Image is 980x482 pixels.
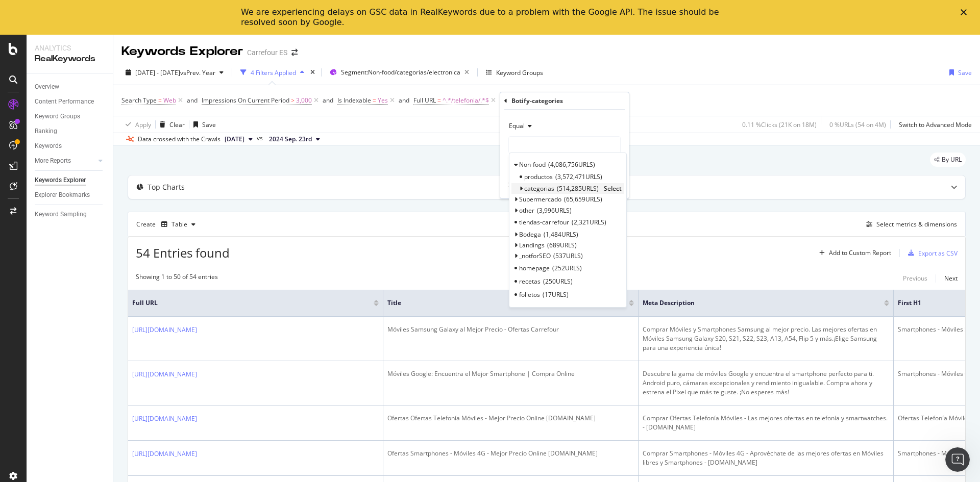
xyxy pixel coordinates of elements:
a: Overview [35,82,106,92]
div: arrow-right-arrow-left [291,49,298,56]
button: Switch to Advanced Mode [895,116,972,133]
span: > [291,96,295,105]
span: productos [524,172,553,181]
div: 0 % URLs ( 54 on 4M ) [829,120,886,129]
div: Keywords [35,141,62,151]
div: Keywords Explorer [35,175,86,186]
div: Apply [135,120,151,129]
button: Clear [156,116,185,133]
div: Overview [35,82,59,92]
button: Add to Custom Report [815,245,891,261]
a: [URL][DOMAIN_NAME] [132,325,197,335]
span: 689 URLS [547,241,577,249]
div: 4 Filters Applied [251,68,296,77]
span: 17 URLS [543,290,569,299]
div: We are experiencing delays on GSC data in RealKeywords due to a problem with the Google API. The ... [241,7,723,28]
div: Data crossed with the Crawls [138,135,220,144]
div: Previous [903,274,927,283]
span: Yes [378,93,388,108]
div: Ranking [35,126,57,137]
span: 514,285 URLS [557,184,599,193]
div: Export as CSV [918,249,958,258]
span: 1,484 URLS [544,230,578,239]
span: Bodega [519,230,541,239]
a: More Reports [35,156,95,166]
div: Switch to Advanced Mode [899,120,972,129]
span: other [519,206,534,215]
button: [DATE] - [DATE]vsPrev. Year [121,64,228,81]
div: and [323,96,333,105]
button: Keyword Groups [482,64,547,81]
button: Save [189,116,216,133]
span: tiendas-carrefour [519,218,569,226]
a: Keyword Sampling [35,209,106,220]
div: legacy label [930,153,966,167]
span: 54 Entries found [136,244,230,261]
button: Next [944,272,958,285]
div: Save [958,68,972,77]
button: 2024 Sep. 23rd [265,133,324,145]
span: Non-food [519,160,546,169]
span: = [373,96,376,105]
button: Add Filter [498,94,538,107]
button: Cancel [504,180,536,190]
span: Impressions On Current Period [202,96,289,105]
div: RealKeywords [35,53,105,65]
span: Landings [519,241,545,249]
div: Table [171,221,187,227]
button: Segment:Non-food/categorias/electronica [326,64,473,81]
span: Supermercado [519,195,561,204]
div: Comprar Smartphones - Móviles 4G - Aprovéchate de las mejores ofertas en Móviles libres y Smartph... [643,449,889,467]
div: Keyword Groups [35,111,80,122]
span: 252 URLS [552,264,582,272]
div: Content Performance [35,96,94,107]
a: Content Performance [35,96,106,107]
div: Clear [169,120,185,129]
div: More Reports [35,156,71,166]
span: categorias [524,184,554,193]
div: Top Charts [148,182,185,192]
div: Carrefour ES [247,47,287,58]
div: Showing 1 to 50 of 54 entries [136,272,218,285]
div: and [187,96,198,105]
a: Keywords Explorer [35,175,106,186]
div: Móviles Samsung Galaxy al Mejor Precio - Ofertas Carrefour [387,325,634,334]
div: Botify-categories [511,96,563,105]
span: recetas [519,277,541,286]
span: homepage [519,264,550,272]
span: Full URL [132,298,358,308]
span: = [437,96,441,105]
span: 2024 Sep. 23rd [269,135,312,144]
span: Select [604,184,622,193]
span: ^.*/telefonia/.*$ [443,93,489,108]
span: = [158,96,162,105]
div: Add to Custom Report [829,250,891,256]
span: Title [387,298,614,308]
a: [URL][DOMAIN_NAME] [132,414,197,424]
div: Descubre la gama de móviles Google y encuentra el smartphone perfecto para ti. Android puro, cáma... [643,369,889,397]
button: Previous [903,272,927,285]
a: [URL][DOMAIN_NAME] [132,369,197,379]
button: and [399,95,409,105]
span: 3,000 [296,93,312,108]
span: 3,572,471 URLS [555,172,602,181]
span: _notforSEO [519,251,551,260]
span: vs [257,134,265,143]
button: Select metrics & dimensions [862,218,957,231]
div: Móviles Google: Encuentra el Mejor Smartphone | Compra Online [387,369,634,378]
button: [DATE] [220,133,257,145]
button: Apply [121,116,151,133]
button: Table [157,216,200,233]
span: 537 URLS [553,251,583,260]
span: 3,996 URLS [537,206,572,215]
a: Ranking [35,126,106,137]
div: Save [202,120,216,129]
div: Keyword Groups [496,68,543,77]
div: Comprar Ofertas Telefonía Móviles - Las mejores ofertas en telefonía y smartwatches. - [DOMAIN_NAME] [643,414,889,432]
span: Search Type [121,96,157,105]
div: 0.11 % Clicks ( 21K on 18M ) [742,120,817,129]
span: 4,086,756 URLS [548,160,595,169]
div: Next [944,274,958,283]
div: Analytics [35,43,105,53]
